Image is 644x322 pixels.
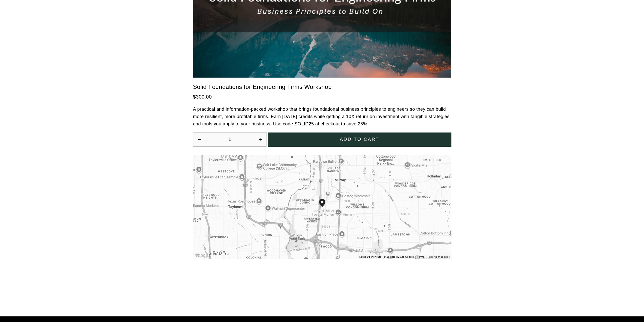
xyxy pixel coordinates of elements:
[319,199,331,215] div: Holiday Inn Express 5429 S Commerce Drive Murray, UT, 84107, United States
[193,106,451,127] p: A practical and information-packed workshop that brings foundational business principles to engin...
[268,132,451,147] button: Add to cart
[384,255,414,258] span: Map data ©2025 Google
[427,255,449,258] a: Report a map error
[340,136,379,143] span: Add to cart
[258,137,262,142] button: Increase quantity by 1
[194,252,211,259] a: Open this area in Google Maps (opens a new window)
[417,255,424,258] a: Terms
[193,82,332,92] a: Solid Foundations for Engineering Firms Workshop
[359,255,381,259] button: Keyboard shortcuts
[194,252,211,259] img: Google
[193,93,451,101] div: $300.00
[193,132,267,147] div: Quantity
[197,137,201,142] button: Decrease quantity by 1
